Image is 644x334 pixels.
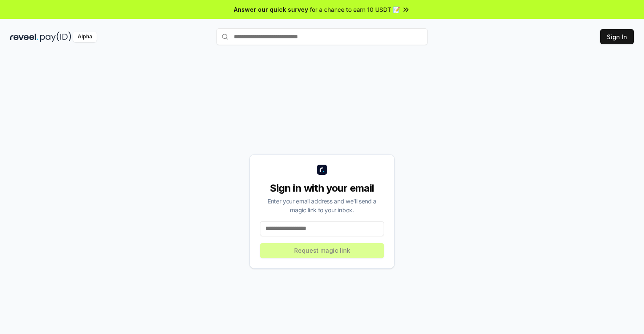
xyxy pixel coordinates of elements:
[10,32,38,42] img: reveel_dark
[310,5,400,14] span: for a chance to earn 10 USDT 📝
[260,197,384,214] div: Enter your email address and we’ll send a magic link to your inbox.
[234,5,308,14] span: Answer our quick survey
[73,32,97,42] div: Alpha
[40,32,71,42] img: pay_id
[260,182,384,195] div: Sign in with your email
[317,165,327,175] img: logo_small
[600,29,634,44] button: Sign In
